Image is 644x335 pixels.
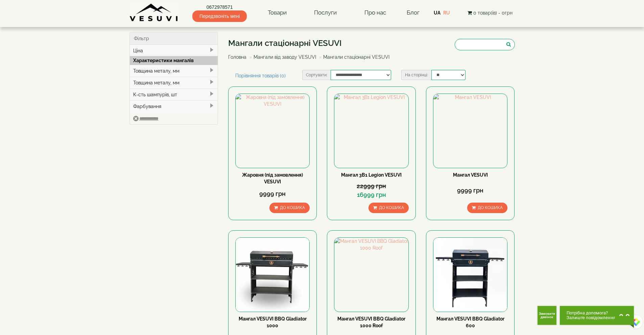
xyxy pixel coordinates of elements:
div: Товщина металу, мм [130,65,218,77]
img: Мангал VESUVI [433,94,507,167]
img: Мангал 3В1 Legion VESUVI [334,94,408,167]
button: До кошика [269,203,310,213]
div: 9999 грн [235,189,310,198]
div: 16999 грн [334,190,408,199]
span: До кошика [280,205,305,210]
img: Жаровня (під замовлення) VESUVI [236,94,309,167]
button: До кошика [368,203,409,213]
div: Фільтр [130,32,218,45]
a: Мангал 3В1 Legion VESUVI [341,172,402,178]
a: Блог [407,9,420,16]
button: Chat button [560,306,634,325]
a: UA [434,10,440,16]
a: Мангал VESUVI BBQ Gladiator 1000 [239,316,307,328]
div: 9999 грн [433,186,507,195]
a: Товари [261,5,293,21]
span: 0 товар(ів) - 0грн [473,10,512,16]
span: Замовити дзвінок [539,312,555,319]
a: Головна [228,54,246,60]
a: RU [443,10,450,16]
div: 22999 грн [334,182,408,190]
img: Завод VESUVI [129,3,178,22]
img: Мангал VESUVI BBQ Gladiator 1000 Roof [334,238,408,311]
label: На сторінці: [401,70,431,80]
button: 0 товар(ів) - 0грн [466,9,515,17]
a: Мангали від заводу VESUVI [254,54,316,60]
button: Get Call button [538,306,556,325]
a: Мангал VESUVI [453,172,488,178]
a: 0672978571 [192,4,247,10]
div: К-сть шампурів, шт [130,88,218,100]
button: До кошика [467,203,507,213]
label: Сортувати: [302,70,331,80]
a: Мангал VESUVI BBQ Gladiator 600 [436,316,504,328]
a: Мангал VESUVI BBQ Gladiator 1000 Roof [337,316,405,328]
div: Фарбування [130,100,218,112]
li: Мангали стаціонарні VESUVI [317,54,389,60]
a: Про нас [358,5,393,21]
span: До кошика [379,205,404,210]
div: Характеристики мангалів [130,56,218,65]
span: Залиште повідомлення [567,315,616,320]
span: Передзвоніть мені [192,10,247,22]
span: До кошика [478,205,503,210]
div: Ціна [130,45,218,56]
span: Потрібна допомога? [567,311,616,315]
img: Мангал VESUVI BBQ Gladiator 600 [433,238,507,311]
a: Порівняння товарів (0) [228,70,293,81]
h1: Мангали стаціонарні VESUVI [228,39,395,48]
img: Мангал VESUVI BBQ Gladiator 1000 [236,238,309,311]
a: Послуги [307,5,343,21]
a: Жаровня (під замовлення) VESUVI [242,172,303,184]
div: Товщина металу, мм [130,77,218,88]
